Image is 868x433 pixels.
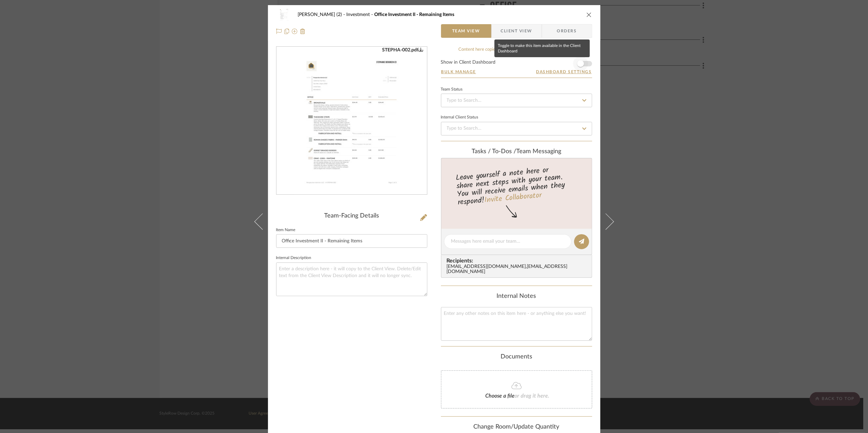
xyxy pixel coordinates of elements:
div: Leave yourself a note here or share next steps with your team. You will receive emails when they ... [440,163,593,208]
span: Choose a file [486,393,515,399]
input: Type to Search… [441,122,592,135]
div: Internal Notes [441,293,592,300]
img: d049298b-cd6f-4265-bd30-54b0efb6c28a_48x40.jpg [276,8,293,21]
button: close [586,12,592,18]
span: Orders [550,24,584,38]
span: Client View [501,24,532,38]
button: Dashboard Settings [536,69,592,75]
label: Item Name [276,228,296,232]
div: Documents [441,353,592,361]
span: Office Investment II - Remaining Items [375,12,455,17]
div: Team-Facing Details [276,212,427,220]
div: team Messaging [441,148,592,156]
img: Remove from project [300,29,305,34]
div: 0 [277,47,427,195]
span: [PERSON_NAME] (2) [298,12,347,17]
span: Recipients: [447,258,589,264]
div: Team Status [441,88,463,91]
span: Team View [452,24,480,38]
input: Enter Item Name [276,234,427,248]
input: Type to Search… [441,94,592,107]
div: Change Room/Update Quantity [441,423,592,431]
img: d049298b-cd6f-4265-bd30-54b0efb6c28a_436x436.jpg [294,47,409,195]
button: Bulk Manage [441,69,477,75]
a: Invite Collaborator [484,190,542,207]
div: STEPHA-002.pdf [382,47,424,53]
span: Tasks / To-Dos / [472,148,516,155]
div: [EMAIL_ADDRESS][DOMAIN_NAME] , [EMAIL_ADDRESS][DOMAIN_NAME] [447,264,589,275]
div: Content here copies to Client View - confirm visibility there. [441,46,592,53]
div: Internal Client Status [441,116,478,119]
span: Investment [347,12,375,17]
label: Internal Description [276,256,312,260]
span: or drag it here. [515,393,550,399]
